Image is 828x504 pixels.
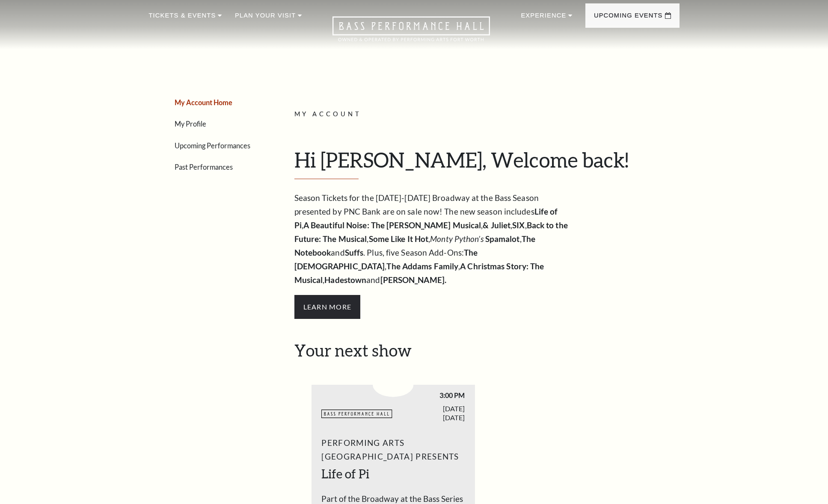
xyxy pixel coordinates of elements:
[294,147,673,179] h1: Hi [PERSON_NAME], Welcome back!
[294,261,544,285] strong: A Christmas Story: The Musical
[521,10,566,26] p: Experience
[175,98,232,106] a: My Account Home
[294,191,573,287] p: Season Tickets for the [DATE]-[DATE] Broadway at the Bass Season presented by PNC Bank are on sal...
[294,248,478,271] strong: The [DEMOGRAPHIC_DATA]
[303,220,481,230] strong: A Beautiful Noise: The [PERSON_NAME] Musical
[485,234,520,244] strong: Spamalot
[294,301,361,311] a: Learn More
[483,220,510,230] strong: & Juliet
[512,220,525,230] strong: SIX
[369,234,429,244] strong: Some Like It Hot
[324,275,366,285] strong: Hadestown
[294,341,673,360] h2: Your next show
[175,141,250,150] a: Upcoming Performances
[345,248,364,257] strong: Suffs
[235,10,296,26] p: Plan Your Visit
[430,234,483,244] em: Monty Python’s
[175,163,233,171] a: Past Performances
[294,220,568,244] strong: Back to the Future: The Musical
[380,275,446,285] strong: [PERSON_NAME].
[149,10,216,26] p: Tickets & Events
[175,120,206,128] a: My Profile
[294,110,362,118] span: My Account
[321,466,465,483] h2: Life of Pi
[294,295,361,319] span: Learn More
[393,404,465,422] span: [DATE] [DATE]
[294,234,535,257] strong: The Notebook
[393,391,465,400] span: 3:00 PM
[594,10,663,26] p: Upcoming Events
[321,436,465,463] span: Performing Arts [GEOGRAPHIC_DATA] Presents
[386,261,458,271] strong: The Addams Family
